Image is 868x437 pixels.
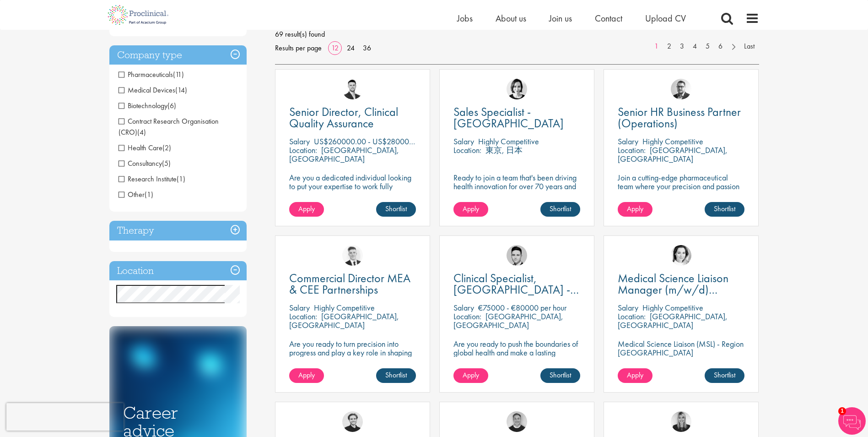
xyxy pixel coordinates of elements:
[289,368,324,383] a: Apply
[344,43,358,53] a: 24
[289,302,310,313] span: Salary
[167,101,176,110] span: (6)
[507,245,527,266] img: Connor Lynes
[453,270,579,309] span: Clinical Specialist, [GEOGRAPHIC_DATA] - Cardiac
[645,12,686,24] span: Upload CV
[671,411,691,432] img: Janelle Jones
[119,116,219,137] span: Contract Research Organisation (CRO)
[671,245,691,266] img: Greta Prestel
[289,136,310,147] span: Salary
[618,145,646,155] span: Location:
[453,104,564,131] span: Sales Specialist - [GEOGRAPHIC_DATA]
[618,104,741,131] span: Senior HR Business Partner (Operations)
[109,45,247,65] h3: Company type
[119,158,162,168] span: Consultancy
[298,204,315,213] span: Apply
[739,41,759,52] a: Last
[289,202,324,217] a: Apply
[453,339,580,383] p: Are you ready to push the boundaries of global health and make a lasting impact? This role at a h...
[376,368,416,383] a: Shortlist
[838,407,866,435] img: Chatbot
[137,127,146,137] span: (4)
[642,136,703,147] p: Highly Competitive
[618,339,744,357] p: Medical Science Liaison (MSL) - Region [GEOGRAPHIC_DATA]
[675,41,689,52] a: 3
[453,273,580,295] a: Clinical Specialist, [GEOGRAPHIC_DATA] - Cardiac
[275,27,759,41] span: 69 result(s) found
[618,311,728,330] p: [GEOGRAPHIC_DATA], [GEOGRAPHIC_DATA]
[618,270,728,309] span: Medical Science Liaison Manager (m/w/d) Nephrologie
[663,41,676,52] a: 2
[671,79,691,99] img: Niklas Kaminski
[119,158,171,168] span: Consultancy
[119,174,185,184] span: Research Institute
[496,12,526,24] a: About us
[119,190,153,199] span: Other
[507,79,527,99] img: Nic Choa
[618,106,744,129] a: Senior HR Business Partner (Operations)
[119,190,145,199] span: Other
[627,204,643,213] span: Apply
[119,70,173,79] span: Pharmaceuticals
[457,12,473,24] a: Jobs
[549,12,572,24] a: Join us
[289,339,416,366] p: Are you ready to turn precision into progress and play a key role in shaping the future of pharma...
[289,311,399,330] p: [GEOGRAPHIC_DATA], [GEOGRAPHIC_DATA]
[618,273,744,295] a: Medical Science Liaison Manager (m/w/d) Nephrologie
[119,143,171,153] span: Health Care
[453,202,488,217] a: Apply
[618,136,638,147] span: Salary
[453,311,563,330] p: [GEOGRAPHIC_DATA], [GEOGRAPHIC_DATA]
[109,221,247,240] h3: Therapy
[618,368,652,383] a: Apply
[342,79,363,99] img: Joshua Godden
[507,411,527,432] img: Bo Forsen
[627,370,643,380] span: Apply
[688,41,701,52] a: 4
[705,202,744,217] a: Shortlist
[175,85,187,95] span: (14)
[485,145,523,155] p: 東京, 日本
[838,407,846,415] span: 1
[119,85,187,95] span: Medical Devices
[162,143,171,153] span: (2)
[145,190,153,199] span: (1)
[289,273,416,295] a: Commercial Director MEA & CEE Partnerships
[298,370,315,380] span: Apply
[119,101,167,110] span: Biotechnology
[289,311,317,322] span: Location:
[289,145,399,164] p: [GEOGRAPHIC_DATA], [GEOGRAPHIC_DATA]
[289,173,416,217] p: Are you a dedicated individual looking to put your expertise to work fully flexibly in a remote p...
[453,173,580,208] p: Ready to join a team that's been driving health innovation for over 70 years and build a career y...
[618,202,652,217] a: Apply
[642,302,703,313] p: Highly Competitive
[314,302,375,313] p: Highly Competitive
[453,145,481,155] span: Location:
[289,104,398,131] span: Senior Director, Clinical Quality Assurance
[342,245,363,266] img: Nicolas Daniel
[540,202,580,217] a: Shortlist
[6,403,124,431] iframe: reCAPTCHA
[453,302,474,313] span: Salary
[173,70,184,79] span: (11)
[342,411,363,432] img: Nico Kohlwes
[177,174,185,184] span: (1)
[595,12,622,24] a: Contact
[705,368,744,383] a: Shortlist
[109,261,247,281] h3: Location
[119,143,162,153] span: Health Care
[289,106,416,129] a: Senior Director, Clinical Quality Assurance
